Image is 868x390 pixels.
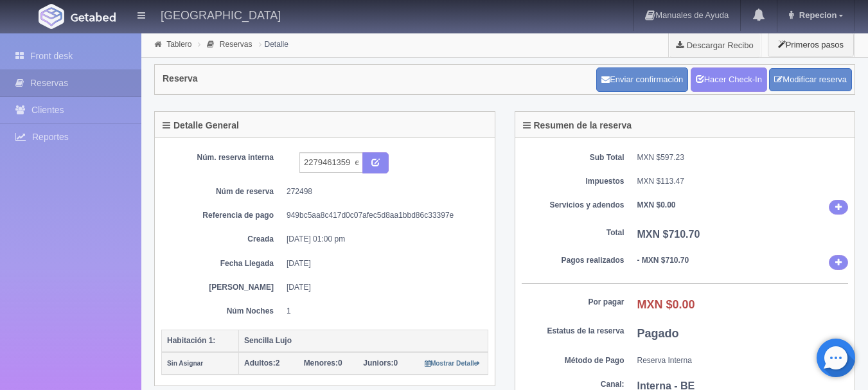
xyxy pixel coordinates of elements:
[637,176,849,187] dd: MXN $113.47
[522,255,624,266] dt: Pagos realizados
[796,10,837,20] span: Repecion
[244,359,276,368] strong: Adultos:
[287,258,479,269] dd: [DATE]
[522,379,624,390] dt: Canal:
[171,152,274,163] dt: Núm. reserva interna
[522,355,624,366] dt: Método de Pago
[287,210,479,221] dd: 949bc5aa8c417d0c07afec5d8aa1bbd86c33397e
[161,6,281,22] h4: [GEOGRAPHIC_DATA]
[522,200,624,211] dt: Servicios y adendos
[425,359,481,368] a: Mostrar Detalle
[287,186,479,197] dd: 272498
[244,359,279,368] span: 2
[39,4,64,29] img: Getabed
[596,67,688,92] button: Enviar confirmación
[166,40,191,49] a: Tablero
[363,359,393,368] strong: Juniors:
[522,297,624,308] dt: Por pagar
[287,234,479,245] dd: [DATE] 01:00 pm
[171,186,274,197] dt: Núm de reserva
[522,227,624,238] dt: Total
[171,234,274,245] dt: Creada
[171,258,274,269] dt: Fecha Llegada
[163,121,239,130] h4: Detalle General
[522,176,624,187] dt: Impuestos
[256,38,292,50] li: Detalle
[768,32,854,57] button: Primeros pasos
[163,74,198,84] h4: Reserva
[637,327,679,340] b: Pagado
[167,336,215,345] b: Habitación 1:
[304,359,338,368] strong: Menores:
[363,359,398,368] span: 0
[304,359,342,368] span: 0
[171,210,274,221] dt: Referencia de pago
[669,32,761,58] a: Descargar Recibo
[220,40,252,49] a: Reservas
[239,330,488,352] th: Sencilla Lujo
[171,306,274,317] dt: Núm Noches
[637,298,695,311] b: MXN $0.00
[287,306,479,317] dd: 1
[637,200,676,209] b: MXN $0.00
[167,360,203,367] small: Sin Asignar
[637,229,700,240] b: MXN $710.70
[522,152,624,163] dt: Sub Total
[171,282,274,293] dt: [PERSON_NAME]
[637,355,849,366] dd: Reserva Interna
[691,67,767,92] a: Hacer Check-In
[287,282,479,293] dd: [DATE]
[71,12,116,22] img: Getabed
[522,326,624,337] dt: Estatus de la reserva
[637,152,849,163] dd: MXN $597.23
[523,121,632,130] h4: Resumen de la reserva
[425,360,481,367] small: Mostrar Detalle
[637,256,689,265] b: - MXN $710.70
[769,68,852,92] a: Modificar reserva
